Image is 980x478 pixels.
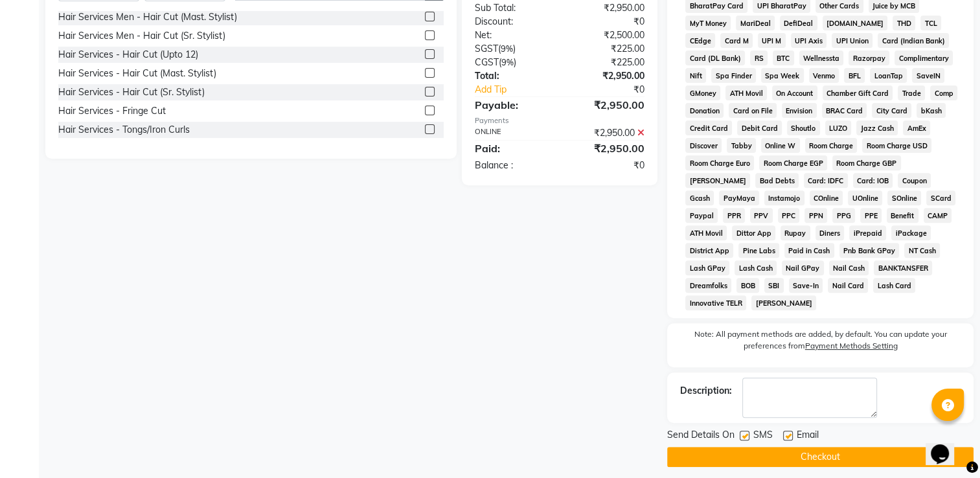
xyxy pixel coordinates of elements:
[736,16,775,30] span: MariDeal
[465,69,560,83] div: Total:
[560,56,654,69] div: ₹225.00
[772,85,817,100] span: On Account
[58,29,225,43] div: Hair Services Men - Hair Cut (Sr. Stylist)
[465,1,560,15] div: Sub Total:
[761,138,800,153] span: Online W
[849,225,886,240] span: iPrepaid
[58,123,190,137] div: Hair Services - Tongs/Iron Curls
[805,340,898,352] label: Payment Methods Setting
[784,243,834,258] span: Paid in Cash
[560,159,654,172] div: ₹0
[711,68,756,83] span: Spa Finder
[828,278,868,293] span: Nail Card
[917,103,946,118] span: bKash
[758,33,786,48] span: UPI M
[862,138,931,153] span: Room Charge USD
[778,208,800,223] span: PPC
[465,141,560,156] div: Paid:
[732,225,775,240] span: Dittor App
[723,208,745,223] span: PPR
[780,16,817,30] span: DefiDeal
[926,190,955,205] span: SCard
[755,173,799,188] span: Bad Debts
[898,173,931,188] span: Coupon
[924,208,952,223] span: CAMP
[58,85,205,99] div: Hair Services - Hair Cut (Sr. Stylist)
[560,1,654,15] div: ₹2,950.00
[825,120,852,135] span: LUZO
[912,68,944,83] span: SaveIN
[898,85,925,100] span: Trade
[720,33,753,48] span: Card M
[465,56,560,69] div: ( )
[893,16,915,30] span: THD
[58,104,166,118] div: Hair Services - Fringe Cut
[753,428,773,444] span: SMS
[725,85,767,100] span: ATH Movil
[930,85,957,100] span: Comp
[685,138,722,153] span: Discover
[685,51,745,65] span: Card (DL Bank)
[887,190,921,205] span: SOnline
[685,103,724,118] span: Donation
[719,190,759,205] span: PayMaya
[904,243,940,258] span: NT Cash
[799,51,844,65] span: Wellnessta
[804,173,848,188] span: Card: IDFC
[895,51,953,65] span: Complimentary
[685,173,750,188] span: [PERSON_NAME]
[58,48,198,62] div: Hair Services - Hair Cut (Upto 12)
[810,190,843,205] span: COnline
[465,126,560,140] div: ONLINE
[782,103,817,118] span: Envision
[475,43,498,54] span: SGST
[685,190,714,205] span: Gcash
[735,260,777,275] span: Lash Cash
[736,278,759,293] span: BOB
[926,426,967,465] iframe: chat widget
[809,68,839,83] span: Venmo
[903,120,930,135] span: AmEx
[465,97,560,113] div: Payable:
[680,384,732,398] div: Description:
[761,68,804,83] span: Spa Week
[560,42,654,56] div: ₹225.00
[465,28,560,42] div: Net:
[685,260,729,275] span: Lash GPay
[685,33,715,48] span: CEdge
[685,295,746,310] span: Innovative TELR
[764,278,784,293] span: SBI
[465,83,575,97] a: Add Tip
[685,155,754,170] span: Room Charge Euro
[685,243,733,258] span: District App
[680,328,961,357] label: Note: All payment methods are added, by default. You can update your preferences from
[781,225,810,240] span: Rupay
[832,208,855,223] span: PPG
[685,68,706,83] span: Nift
[791,33,827,48] span: UPI Axis
[685,278,731,293] span: Dreamfolks
[465,15,560,28] div: Discount:
[804,208,827,223] span: PPN
[737,120,782,135] span: Debit Card
[475,115,644,126] div: Payments
[782,260,824,275] span: Nail GPay
[759,155,827,170] span: Room Charge EGP
[797,428,819,444] span: Email
[823,85,893,100] span: Chamber Gift Card
[751,295,816,310] span: [PERSON_NAME]
[685,208,718,223] span: Paypal
[870,68,907,83] span: LoanTap
[560,97,654,113] div: ₹2,950.00
[560,141,654,156] div: ₹2,950.00
[685,85,720,100] span: GMoney
[738,243,779,258] span: Pine Labs
[822,103,867,118] span: BRAC Card
[873,278,915,293] span: Lash Card
[860,208,882,223] span: PPE
[815,225,845,240] span: Diners
[685,16,731,30] span: MyT Money
[805,138,858,153] span: Room Charge
[764,190,804,205] span: Instamojo
[727,138,756,153] span: Tabby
